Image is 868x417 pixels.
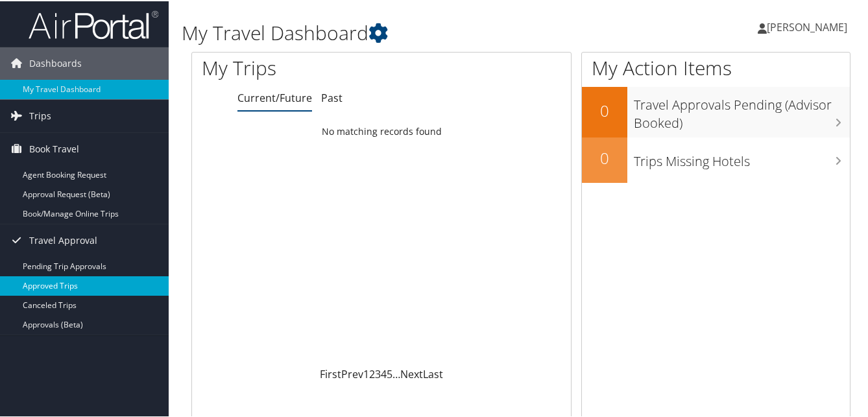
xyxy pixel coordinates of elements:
td: No matching records found [192,119,571,142]
a: 4 [381,366,387,380]
h2: 0 [582,99,627,121]
h2: 0 [582,146,627,168]
a: 0Travel Approvals Pending (Advisor Booked) [582,86,850,136]
img: airportal-logo.png [29,8,158,39]
a: Next [400,366,423,380]
a: [PERSON_NAME] [758,6,860,45]
a: Last [423,366,443,380]
h1: My Trips [202,53,404,80]
a: Prev [341,366,363,380]
a: 5 [387,366,392,380]
h3: Trips Missing Hotels [634,145,850,169]
a: 3 [375,366,381,380]
a: 0Trips Missing Hotels [582,136,850,182]
span: Dashboards [29,46,82,78]
h1: My Travel Dashboard [182,18,634,45]
h1: My Action Items [582,53,850,80]
span: Book Travel [29,132,79,164]
span: Trips [29,99,51,131]
a: Past [321,89,343,104]
a: 2 [369,366,375,380]
a: Current/Future [237,89,312,104]
a: First [320,366,341,380]
h3: Travel Approvals Pending (Advisor Booked) [634,88,850,131]
a: 1 [363,366,369,380]
span: Travel Approval [29,223,97,256]
span: … [392,366,400,380]
span: [PERSON_NAME] [767,19,847,33]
